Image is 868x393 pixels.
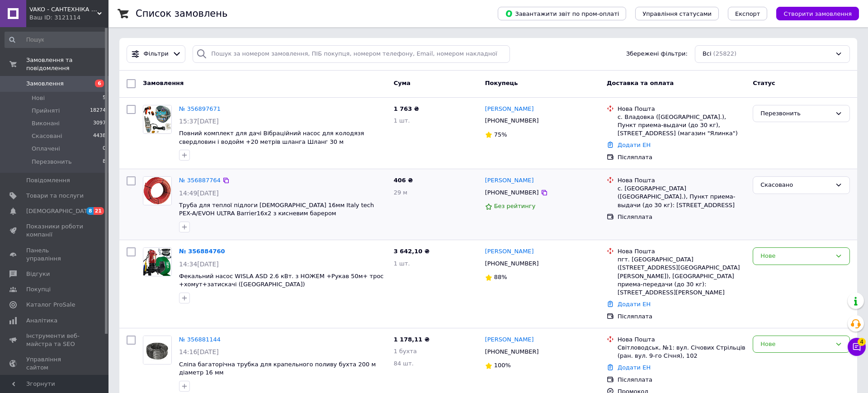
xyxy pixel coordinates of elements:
[179,273,384,288] a: Фекальний насос WISLA ASD 2.6 кВт. з НОЖЕМ +Рукав 50м+ трос +хомут+затискачі ([GEOGRAPHIC_DATA])
[485,348,539,355] span: [PHONE_NUMBER]
[26,176,70,185] span: Повідомлення
[143,177,171,205] img: Фото товару
[86,207,94,215] span: 8
[93,119,106,128] span: 3097
[494,131,507,138] span: 75%
[505,9,619,18] span: Завантажити звіт по пром-оплаті
[494,203,536,209] span: Без рейтингу
[32,145,60,153] span: Оплачені
[143,105,172,134] a: Фото товару
[179,248,225,255] a: № 356884760
[394,360,414,367] span: 84 шт.
[179,202,374,217] span: Труба для теплої підлоги [DEMOGRAPHIC_DATA] 16мм Italy tech PEX-A/EVOH ULTRA Barrier16x2 з киснев...
[494,274,507,280] span: 88%
[26,56,108,72] span: Замовлення та повідомлення
[144,50,169,58] span: Фільтри
[5,32,107,48] input: Пошук
[618,313,745,321] div: Післяплата
[485,189,539,196] span: [PHONE_NUMBER]
[760,340,831,349] div: Нове
[618,336,745,344] div: Нова Пошта
[26,80,64,88] span: Замовлення
[179,177,221,184] a: № 356887764
[179,105,221,112] a: № 356897671
[26,355,84,372] span: Управління сайтом
[143,176,172,205] a: Фото товару
[179,130,364,145] a: Повний комплект для дачі Вібраційний насос для колодязя свердловин і водойм +20 метрів шланга Шла...
[618,176,745,185] div: Нова Пошта
[485,117,539,124] span: [PHONE_NUMBER]
[26,246,84,263] span: Панель управління
[485,336,534,344] a: [PERSON_NAME]
[485,247,534,256] a: [PERSON_NAME]
[26,270,50,278] span: Відгуки
[394,177,413,184] span: 406 ₴
[29,5,97,14] span: VAKO - САНТЕХНІКА ОПЛЕННЯ ВОДОПОСТАЧАННЯ
[635,7,719,20] button: Управління статусами
[103,145,106,153] span: 0
[618,142,651,148] a: Додати ЕН
[179,336,221,343] a: № 356881144
[143,336,172,365] a: Фото товару
[103,158,106,166] span: 8
[179,260,219,268] span: 14:34[DATE]
[143,80,184,86] span: Замовлення
[485,176,534,185] a: [PERSON_NAME]
[32,94,45,102] span: Нові
[26,332,84,348] span: Інструменти веб-майстра та SEO
[485,105,534,114] a: [PERSON_NAME]
[783,10,852,17] span: Створити замовлення
[394,336,429,343] span: 1 178,11 ₴
[26,223,84,239] span: Показники роботи компанії
[618,247,745,256] div: Нова Пошта
[26,207,93,215] span: [DEMOGRAPHIC_DATA]
[32,119,60,128] span: Виконані
[618,344,745,360] div: Світловодськ, №1: вул. Січових Стрільців (ран. вул. 9-го Січня), 102
[179,189,219,197] span: 14:49[DATE]
[713,50,737,57] span: (25822)
[394,117,410,124] span: 1 шт.
[485,260,539,267] span: [PHONE_NUMBER]
[26,285,51,294] span: Покупці
[618,301,651,308] a: Додати ЕН
[618,376,745,384] div: Післяплата
[618,364,651,371] a: Додати ЕН
[26,317,57,325] span: Аналітика
[93,132,106,140] span: 4438
[179,348,219,355] span: 14:16[DATE]
[103,94,106,102] span: 5
[498,7,626,20] button: Завантажити звіт по пром-оплаті
[143,336,171,364] img: Фото товару
[618,256,745,297] div: пгт. [GEOGRAPHIC_DATA] ([STREET_ADDRESS][GEOGRAPHIC_DATA][PERSON_NAME]), [GEOGRAPHIC_DATA] приема...
[143,248,171,276] img: Фото товару
[735,10,760,17] span: Експорт
[32,158,72,166] span: Перезвонить
[90,107,106,115] span: 18274
[179,361,376,376] a: Сліпа багаторічна трубка для крапельного поливу бухта 200 м діаметр 16 мм
[179,118,219,125] span: 15:37[DATE]
[618,105,745,113] div: Нова Пошта
[394,105,419,112] span: 1 763 ₴
[760,251,831,261] div: Нове
[32,107,60,115] span: Прийняті
[26,301,75,309] span: Каталог ProSale
[32,132,62,140] span: Скасовані
[494,362,511,369] span: 100%
[728,7,768,20] button: Експорт
[485,80,518,86] span: Покупець
[143,247,172,276] a: Фото товару
[394,260,410,267] span: 1 шт.
[394,348,417,355] span: 1 бухта
[760,109,831,118] div: Перезвонить
[143,105,171,133] img: Фото товару
[848,338,866,356] button: Чат з покупцем4
[136,8,227,19] h1: Список замовлень
[94,207,104,215] span: 21
[29,14,108,22] div: Ваш ID: 3121114
[26,192,84,200] span: Товари та послуги
[394,80,410,86] span: Cума
[193,45,510,63] input: Пошук за номером замовлення, ПІБ покупця, номером телефону, Email, номером накладної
